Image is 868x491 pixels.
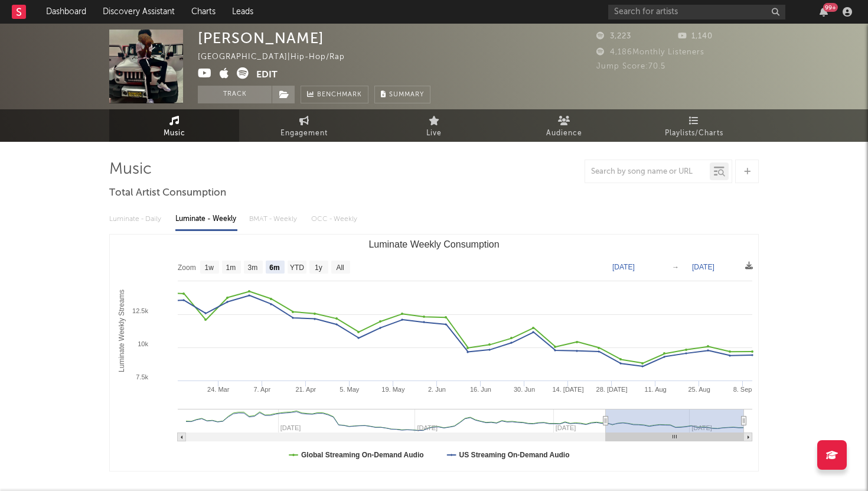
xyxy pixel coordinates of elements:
[688,386,710,393] text: 25. Aug
[269,264,279,272] text: 6m
[315,264,322,272] text: 1y
[389,92,424,98] span: Summary
[823,3,838,12] div: 99 +
[248,264,258,272] text: 3m
[369,109,499,142] a: Live
[596,48,704,56] span: 4,186 Monthly Listeners
[280,126,328,141] span: Engagement
[178,264,196,272] text: Zoom
[629,109,759,142] a: Playlists/Charts
[596,386,628,393] text: 28. [DATE]
[290,264,304,272] text: YTD
[301,86,368,103] a: Benchmark
[374,86,430,103] button: Summary
[340,386,360,393] text: 5. May
[596,63,665,70] span: Jump Score: 70.5
[368,239,499,249] text: Luminate Weekly Consumption
[546,126,582,141] span: Audience
[428,386,446,393] text: 2. Jun
[820,7,828,17] button: 99+
[426,126,442,141] span: Live
[164,126,185,141] span: Music
[678,32,713,40] span: 1,140
[239,109,369,142] a: Engagement
[733,386,752,393] text: 8. Sep
[317,88,362,102] span: Benchmark
[198,50,358,64] div: [GEOGRAPHIC_DATA] | Hip-Hop/Rap
[110,235,758,471] svg: Luminate Weekly Consumption
[198,86,272,103] button: Track
[585,167,710,177] input: Search by song name or URL
[692,263,714,271] text: [DATE]
[301,451,424,459] text: Global Streaming On-Demand Audio
[665,126,723,141] span: Playlists/Charts
[612,263,635,271] text: [DATE]
[109,186,226,200] span: Total Artist Consumption
[256,67,278,82] button: Edit
[138,340,148,347] text: 10k
[205,264,214,272] text: 1w
[118,290,126,372] text: Luminate Weekly Streams
[336,264,344,272] text: All
[132,307,148,314] text: 12.5k
[253,386,270,393] text: 7. Apr
[470,386,491,393] text: 16. Jun
[207,386,230,393] text: 24. Mar
[175,209,237,229] div: Luminate - Weekly
[608,5,785,19] input: Search for artists
[109,109,239,142] a: Music
[295,386,316,393] text: 21. Apr
[459,451,570,459] text: US Streaming On-Demand Audio
[514,386,535,393] text: 30. Jun
[381,386,405,393] text: 19. May
[499,109,629,142] a: Audience
[596,32,631,40] span: 3,223
[553,386,584,393] text: 14. [DATE]
[136,373,148,381] text: 7.5k
[198,30,324,47] div: [PERSON_NAME]
[672,263,679,271] text: →
[644,386,666,393] text: 11. Aug
[226,264,236,272] text: 1m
